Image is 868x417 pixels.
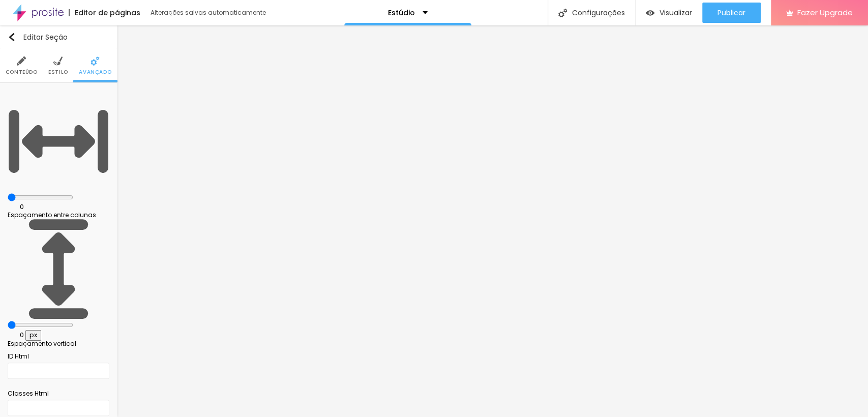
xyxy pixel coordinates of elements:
[646,9,654,17] img: view-1.svg
[117,25,868,417] iframe: Editor
[17,56,26,66] img: Icone
[388,9,415,16] p: Estúdio
[8,352,109,361] div: ID Html
[8,33,68,41] div: Editar Seção
[8,389,109,398] div: Classes Html
[636,3,702,23] button: Visualizar
[8,33,16,41] img: Icone
[8,91,109,192] img: Icone
[702,3,761,23] button: Publicar
[8,218,109,320] img: Icone
[25,330,41,341] button: px
[8,341,109,347] div: Espaçamento vertical
[797,8,853,17] span: Fazer Upgrade
[660,9,692,17] span: Visualizar
[91,56,100,66] img: Icone
[151,10,267,16] div: Alterações salvas automaticamente
[79,70,111,75] span: Avançado
[558,9,567,17] img: Icone
[53,56,63,66] img: Icone
[6,70,38,75] span: Conteúdo
[8,212,109,218] div: Espaçamento entre colunas
[717,9,745,17] span: Publicar
[69,9,140,16] div: Editor de páginas
[48,70,68,75] span: Estilo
